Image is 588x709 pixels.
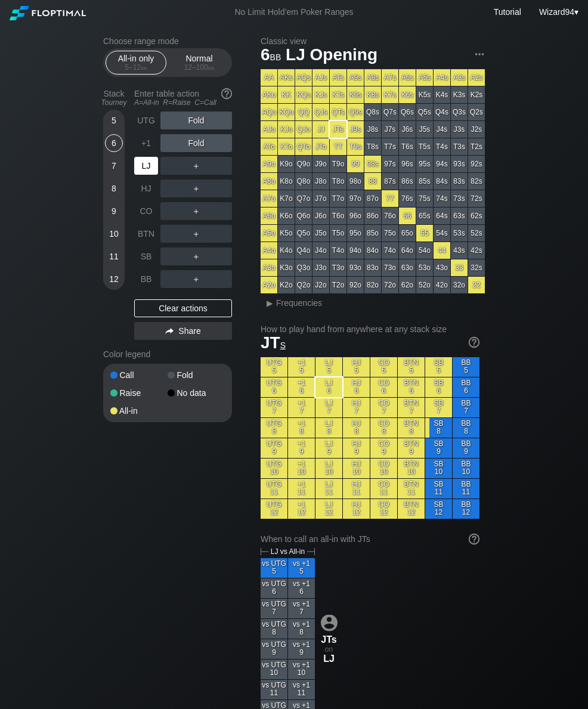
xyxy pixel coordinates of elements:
[425,398,452,417] div: SB 7
[262,296,277,310] div: ▸
[103,36,232,46] h2: Choose range mode
[416,242,433,259] div: 54o
[343,398,370,417] div: HJ 7
[451,104,468,120] div: Q3s
[312,121,329,138] div: JJ
[468,532,481,546] img: help.32db89a4.svg
[278,86,295,103] div: KK
[382,259,398,276] div: 73o
[278,121,295,138] div: KJo
[364,173,381,190] div: 88
[399,86,416,103] div: K6s
[434,86,450,103] div: K4s
[295,208,312,224] div: Q6o
[261,438,287,458] div: UTG 9
[134,134,158,152] div: +1
[399,190,416,207] div: 76s
[343,377,370,397] div: HJ 6
[261,479,287,499] div: UTG 11
[330,86,346,103] div: KTs
[261,121,277,138] div: AJo
[105,179,123,197] div: 8
[330,259,346,276] div: T3o
[468,225,485,242] div: 52s
[347,86,364,103] div: K9s
[105,202,123,220] div: 9
[347,259,364,276] div: 93o
[347,190,364,207] div: 97o
[261,36,485,46] h2: Classic view
[315,377,342,397] div: LJ 6
[382,156,398,172] div: 97s
[399,259,416,276] div: 63o
[312,138,329,155] div: JTo
[382,121,398,138] div: J7s
[261,534,479,544] div: When to call an all-in with JTs
[288,499,315,519] div: +1 12
[295,86,312,103] div: KQs
[278,138,295,155] div: KTo
[288,418,315,438] div: +1 8
[261,499,287,519] div: UTG 12
[364,208,381,224] div: 86o
[134,202,158,220] div: CO
[295,242,312,259] div: Q4o
[330,225,346,242] div: T5o
[382,86,398,103] div: K7s
[110,407,168,415] div: All-in
[453,499,479,519] div: BB 12
[382,208,398,224] div: 76o
[364,69,381,86] div: A8s
[473,48,486,61] img: ellipsis.fd386fe8.svg
[453,438,479,458] div: BB 9
[315,357,342,377] div: LJ 5
[315,438,342,458] div: LJ 9
[398,459,425,478] div: BTN 10
[295,190,312,207] div: Q7o
[105,134,123,152] div: 6
[398,398,425,417] div: BTN 7
[382,104,398,120] div: Q7s
[160,112,232,129] div: Fold
[261,357,287,377] div: UTG 5
[399,277,416,293] div: 62o
[278,156,295,172] div: K9o
[288,398,315,417] div: +1 7
[330,242,346,259] div: T4o
[364,242,381,259] div: 84o
[451,138,468,155] div: T3s
[399,242,416,259] div: 64o
[295,156,312,172] div: Q9o
[425,459,452,478] div: SB 10
[453,377,479,397] div: BB 6
[109,51,163,74] div: All-in only
[468,259,485,276] div: 32s
[261,225,277,242] div: A5o
[261,558,287,578] div: vs UTG 5
[174,63,224,72] div: 12 – 100
[261,156,277,172] div: A9o
[134,270,158,288] div: BB
[280,338,286,351] span: s
[468,208,485,224] div: 62s
[364,225,381,242] div: 85o
[315,479,342,499] div: LJ 11
[261,418,287,438] div: UTG 8
[434,121,450,138] div: J4s
[343,418,370,438] div: HJ 8
[434,277,450,293] div: 42o
[425,499,452,519] div: SB 12
[468,86,485,103] div: K2s
[398,499,425,519] div: BTN 12
[416,190,433,207] div: 75s
[434,156,450,172] div: 94s
[453,418,479,438] div: BB 8
[347,242,364,259] div: 94o
[312,242,329,259] div: J4o
[278,259,295,276] div: K3o
[416,156,433,172] div: 95s
[468,173,485,190] div: 82s
[315,459,342,478] div: LJ 10
[288,377,315,397] div: +1 6
[416,104,433,120] div: Q5s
